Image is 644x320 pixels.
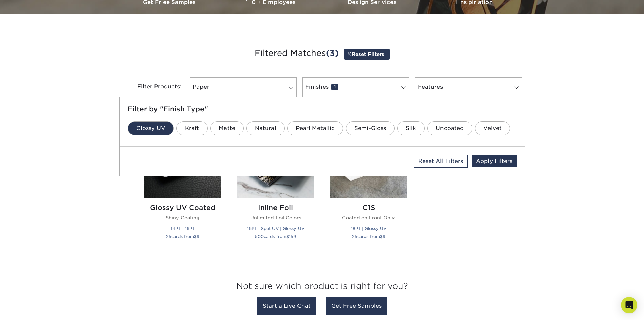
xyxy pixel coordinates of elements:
[255,234,264,239] span: 500
[344,49,390,59] a: Reset Filters
[330,214,407,221] p: Coated on Front Only
[194,234,197,239] span: $
[397,121,425,135] a: Silk
[237,214,314,221] p: Unlimited Foil Colors
[257,297,316,315] a: Start a Live Chat
[144,204,221,212] h2: Glossy UV Coated
[287,121,343,135] a: Pearl Metallic
[351,226,386,231] small: 18PT | Glossy UV
[326,48,339,58] span: (3)
[302,77,409,97] a: Finishes1
[190,77,297,97] a: Paper
[124,38,520,69] h3: Filtered Matches
[128,121,174,135] a: Glossy UV
[330,121,407,248] a: C1S Business Cards C1S Coated on Front Only 18PT | Glossy UV 25cards from$9
[383,234,385,239] span: 9
[331,84,338,90] span: 1
[472,155,517,167] a: Apply Filters
[171,226,195,231] small: 14PT | 16PT
[380,234,383,239] span: $
[144,214,221,221] p: Shiny Coating
[247,226,304,231] small: 16PT | Spot UV | Glossy UV
[330,204,407,212] h2: C1S
[352,234,385,239] small: cards from
[210,121,244,135] a: Matte
[237,204,314,212] h2: Inline Foil
[197,234,199,239] span: 9
[237,121,314,248] a: Inline Foil Business Cards Inline Foil Unlimited Foil Colors 16PT | Spot UV | Glossy UV 500cards ...
[326,297,387,315] a: Get Free Samples
[144,121,221,248] a: Glossy UV Coated Business Cards Glossy UV Coated Shiny Coating 14PT | 16PT 25cards from$9
[128,105,517,113] h5: Filter by "Finish Type"
[166,234,171,239] span: 25
[621,297,637,313] div: Open Intercom Messenger
[346,121,395,135] a: Semi-Gloss
[119,77,187,97] div: Filter Products:
[286,234,289,239] span: $
[415,77,522,97] a: Features
[166,234,199,239] small: cards from
[289,234,296,239] span: 159
[427,121,472,135] a: Uncoated
[352,234,357,239] span: 25
[255,234,296,239] small: cards from
[176,121,208,135] a: Kraft
[475,121,510,135] a: Velvet
[414,155,468,168] a: Reset All Filters
[246,121,285,135] a: Natural
[141,276,503,299] h3: Not sure which product is right for you?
